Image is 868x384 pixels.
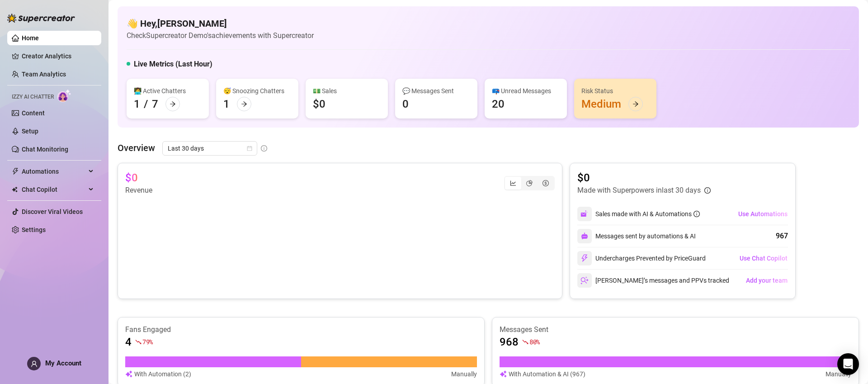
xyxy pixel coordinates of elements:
span: Last 30 days [168,142,252,155]
article: With Automation (2) [134,369,191,379]
div: [PERSON_NAME]’s messages and PPVs tracked [577,273,729,288]
span: line-chart [510,180,516,186]
a: Settings [22,226,46,233]
img: svg%3e [580,210,589,218]
div: 💵 Sales [313,86,381,96]
a: Creator Analytics [22,49,94,63]
article: With Automation & AI (967) [509,369,585,379]
button: Use Automations [738,207,788,221]
h5: Live Metrics (Last Hour) [134,59,212,70]
span: My Account [45,359,81,367]
article: 4 [125,335,132,349]
span: thunderbolt [12,168,19,175]
img: svg%3e [580,254,589,262]
button: Add your team [745,273,788,288]
span: info-circle [693,211,700,217]
span: calendar [247,146,252,151]
article: $0 [577,171,711,185]
img: AI Chatter [57,89,71,102]
span: fall [135,339,142,345]
div: 967 [776,231,788,242]
article: Overview [118,141,155,155]
div: 📪 Unread Messages [492,86,560,96]
article: 968 [500,335,519,349]
div: Messages sent by automations & AI [577,229,696,243]
a: Setup [22,128,38,135]
img: Chat Copilot [12,186,18,193]
span: Izzy AI Chatter [12,93,54,101]
div: 👩‍💻 Active Chatters [134,86,202,96]
article: Messages Sent [500,325,851,335]
div: segmented control [504,176,555,190]
span: fall [522,339,528,345]
span: Add your team [746,277,788,284]
div: 1 [134,97,140,111]
h4: 👋 Hey, [PERSON_NAME] [127,17,314,30]
article: Revenue [125,185,152,196]
span: Automations [22,164,86,179]
img: svg%3e [581,232,588,240]
div: 0 [402,97,409,111]
span: dollar-circle [542,180,549,186]
img: svg%3e [580,276,589,284]
button: Use Chat Copilot [739,251,788,265]
div: Risk Status [581,86,649,96]
div: 7 [152,97,158,111]
span: info-circle [261,145,267,152]
span: Use Automations [738,210,788,218]
img: logo-BBDzfeDw.svg [7,14,75,23]
span: 80 % [529,337,540,346]
div: 20 [492,97,505,111]
div: 😴 Snoozing Chatters [223,86,291,96]
div: 1 [223,97,230,111]
article: Check Supercreator Demo's achievements with Supercreator [127,30,314,41]
div: 💬 Messages Sent [402,86,470,96]
article: Made with Superpowers in last 30 days [577,185,701,196]
img: svg%3e [500,369,507,379]
span: pie-chart [526,180,533,186]
img: svg%3e [125,369,132,379]
div: $0 [313,97,325,111]
span: arrow-right [241,101,247,107]
span: arrow-right [632,101,639,107]
a: Discover Viral Videos [22,208,83,215]
article: Fans Engaged [125,325,477,335]
div: Open Intercom Messenger [837,353,859,375]
article: Manually [451,369,477,379]
a: Content [22,109,45,117]
a: Home [22,34,39,42]
span: arrow-right [170,101,176,107]
span: user [31,360,38,367]
article: $0 [125,171,138,185]
span: info-circle [704,187,711,194]
span: Use Chat Copilot [740,255,788,262]
a: Chat Monitoring [22,146,68,153]
a: Team Analytics [22,71,66,78]
span: 79 % [142,337,153,346]
div: Undercharges Prevented by PriceGuard [577,251,706,265]
div: Sales made with AI & Automations [595,209,700,219]
span: Chat Copilot [22,182,86,197]
article: Manually [826,369,851,379]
